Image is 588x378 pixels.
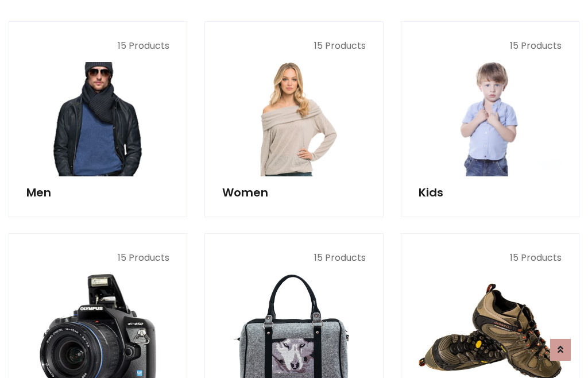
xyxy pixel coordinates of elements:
[26,251,169,265] p: 15 Products
[419,186,562,199] h5: Kids
[26,39,169,53] p: 15 Products
[222,186,365,199] h5: Women
[222,39,365,53] p: 15 Products
[419,251,562,265] p: 15 Products
[222,251,365,265] p: 15 Products
[26,186,169,199] h5: Men
[419,39,562,53] p: 15 Products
